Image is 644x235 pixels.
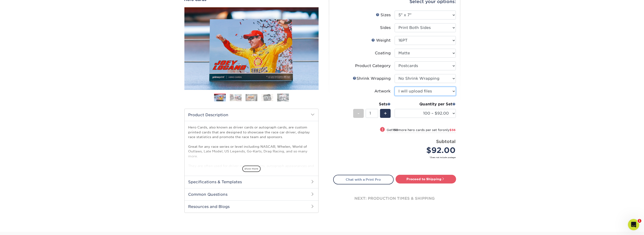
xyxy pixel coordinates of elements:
[185,200,318,213] h2: Resources and Blogs
[380,25,391,31] div: Sides
[242,166,261,172] span: show more
[353,101,391,107] div: Sets
[185,176,318,188] h2: Specifications & Templates
[214,94,226,102] img: Hero Cards 01
[353,76,391,81] div: Shrink Wrapping
[357,110,360,117] span: -
[184,7,319,91] img: Hero Cards 01
[188,125,315,202] p: Hero Cards, also known as driver cards or autograph cards, are custom printed cards that are desi...
[230,94,242,101] img: Hero Cards 02
[395,101,456,107] div: Quantity per Set
[387,128,456,133] small: Get more hero cards per set for
[333,184,456,213] div: next: production times & shipping
[333,175,394,184] a: Chat with a Print Pro
[398,145,456,156] div: $92.00
[384,110,387,117] span: +
[375,50,391,56] div: Coating
[443,128,456,132] span: only
[376,12,391,18] div: Sizes
[246,94,257,101] img: Hero Cards 03
[382,127,383,132] span: !
[628,219,639,230] iframe: Intercom live chat
[375,88,391,94] div: Artwork
[436,139,456,144] strong: Subtotal
[450,128,456,132] span: $56
[355,63,391,69] div: Product Category
[185,109,318,121] h2: Product Description
[185,188,318,200] h2: Common Questions
[261,94,273,101] img: Hero Cards 04
[393,128,398,132] strong: 150
[396,175,456,183] a: Proceed to Shipping
[277,94,289,102] img: Hero Cards 05
[337,156,456,159] small: *Does not include postage
[638,219,641,223] span: 1
[372,38,391,43] div: Weight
